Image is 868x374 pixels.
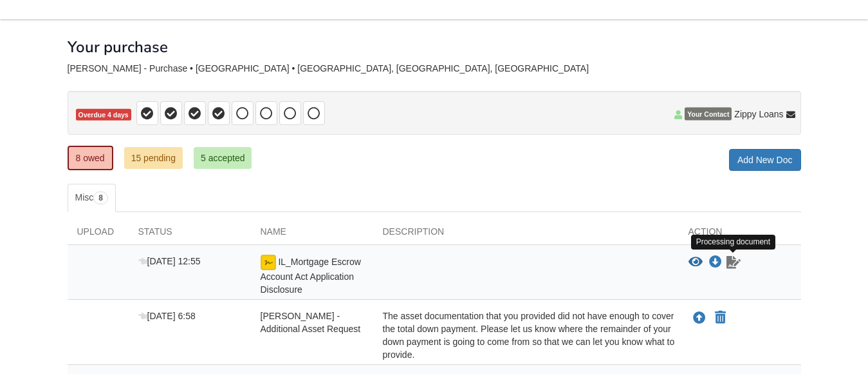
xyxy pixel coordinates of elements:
[679,225,801,244] div: Action
[685,108,732,121] span: Your Contact
[709,257,722,268] a: Download IL_Mortgage Escrow Account Act Application Disclosure
[194,147,252,169] a: 5 accepted
[68,184,116,212] a: Misc
[734,108,783,121] span: Zippy Loans
[124,147,183,169] a: 15 pending
[251,225,373,244] div: Name
[138,256,201,266] span: [DATE] 12:55
[373,310,679,361] div: The asset documentation that you provided did not have enough to cover the total down payment. Pl...
[688,256,703,269] button: View IL_Mortgage Escrow Account Act Application Disclosure
[129,225,251,244] div: Status
[373,225,679,244] div: Description
[691,235,775,250] div: Processing document
[68,39,168,55] h1: Your purchase
[725,255,742,270] a: Waiting for your co-borrower to e-sign
[76,109,131,121] span: Overdue 4 days
[692,310,707,326] button: Upload Patricia Gough - Additional Asset Request
[729,149,801,171] a: Add New Doc
[138,311,196,321] span: [DATE] 6:58
[261,255,276,270] img: esign icon
[68,63,801,74] div: [PERSON_NAME] - Purchase • [GEOGRAPHIC_DATA] • [GEOGRAPHIC_DATA], [GEOGRAPHIC_DATA], [GEOGRAPHIC_...
[68,146,113,170] a: 8 owed
[93,192,108,204] span: 8
[68,225,129,244] div: Upload
[261,257,361,295] span: IL_Mortgage Escrow Account Act Application Disclosure
[714,310,727,326] button: Declare Patricia Gough - Additional Asset Request not applicable
[261,311,361,334] span: [PERSON_NAME] - Additional Asset Request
